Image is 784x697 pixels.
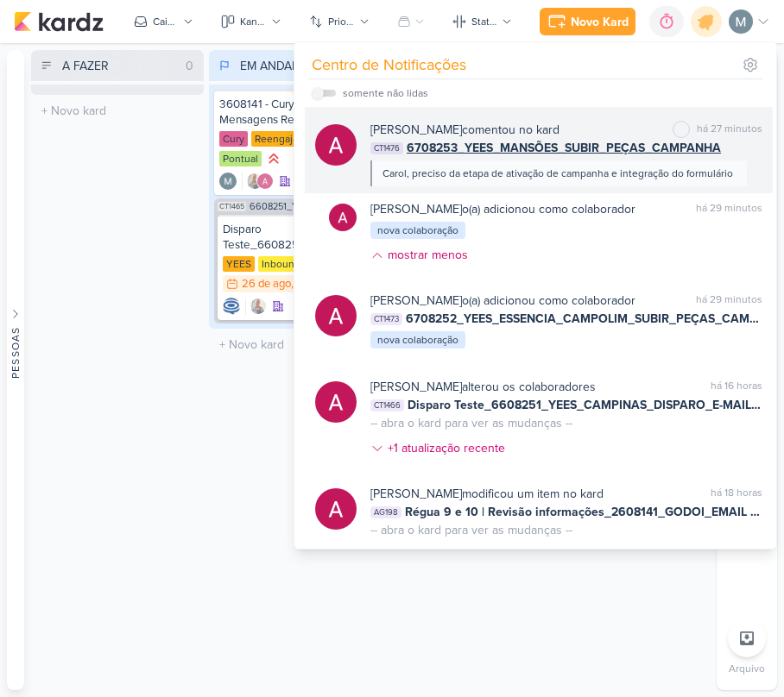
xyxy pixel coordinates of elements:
[370,506,401,518] span: AG198
[711,485,762,503] div: há 18 horas
[729,661,765,676] p: Arquivo
[242,279,291,290] div: 26 de ago
[251,131,332,147] div: Reengajamento
[370,399,404,411] span: CT1466
[223,256,255,272] div: YEES
[315,381,357,423] img: Alessandra Gomes
[729,9,753,34] img: Mariana Amorim
[219,131,248,147] div: Cury
[343,85,428,101] div: somente não lidas
[312,53,466,77] div: Centro de Notificações
[370,121,560,139] div: comentou no kard
[370,380,462,394] b: [PERSON_NAME]
[407,139,721,157] span: 6708253_YEES_MANSÕES_SUBIR_PEÇAS_CAMPANHA
[250,202,373,211] span: 6608251_YEES_CAMPINAS_DISPARO_E-MAIL MKT
[258,256,304,272] div: Inbound
[223,298,240,315] div: Criador(a): Caroline Traven De Andrade
[406,310,762,328] span: 6708252_YEES_ESSENCIA_CAMPOLIM_SUBIR_PEÇAS_CAMPANHA
[370,222,465,239] div: nova colaboração
[315,295,357,336] img: Alessandra Gomes
[242,173,274,190] div: Colaboradores: Iara Santos, Alessandra Gomes
[370,487,462,501] b: [PERSON_NAME]
[219,151,262,166] div: Pontual
[696,292,762,310] div: há 29 minutos
[370,331,465,348] div: nova colaboração
[370,122,462,137] b: [PERSON_NAME]
[370,200,635,218] div: o(a) adicionou como colaborador
[571,13,629,31] div: Novo Kard
[383,166,733,181] div: Carol, preciso da etapa de ativação de campanha e integração do formulário
[7,50,24,690] button: Pessoas
[370,202,462,217] b: [PERSON_NAME]
[388,246,468,264] div: mostrar menos
[696,200,762,218] div: há 29 minutos
[223,298,240,315] img: Caroline Traven De Andrade
[329,204,357,231] img: Alessandra Gomes
[256,173,274,190] img: Alessandra Gomes
[540,8,635,35] button: Novo Kard
[370,142,403,154] span: CT1476
[223,222,368,253] div: Disparo Teste_6608251_YEES_CAMPINAS_DISPARO_E-MAIL MKT
[370,292,635,310] div: o(a) adicionou como colaborador
[250,298,267,315] img: Iara Santos
[246,173,263,190] img: Iara Santos
[697,121,762,139] div: há 27 minutos
[35,98,200,123] input: + Novo kard
[179,57,200,75] div: 0
[8,327,23,379] div: Pessoas
[388,439,509,457] div: +1 atualização recente
[408,396,762,414] span: Disparo Teste_6608251_YEES_CAMPINAS_DISPARO_E-MAIL MKT
[405,503,762,521] span: Régua 9 e 10 | Revisão informações_2608141_GODOI_EMAIL MARKETING_SETEMBRO
[212,332,378,357] input: + Novo kard
[265,150,282,167] div: Prioridade Alta
[245,298,267,315] div: Colaboradores: Iara Santos
[218,202,246,211] span: CT1465
[370,521,572,539] div: -- abra o kard para ver as mudanças --
[219,173,237,190] img: Mariana Amorim
[370,293,462,308] b: [PERSON_NAME]
[370,378,596,396] div: alterou os colaboradores
[14,11,104,32] img: kardz.app
[370,414,572,432] div: -- abra o kard para ver as mudanças --
[315,488,357,530] img: Alessandra Gomes
[370,313,402,325] span: CT1473
[315,124,357,166] img: Alessandra Gomes
[219,173,237,190] div: Criador(a): Mariana Amorim
[370,485,604,503] div: modificou um item no kard
[291,279,323,290] div: , 15:00
[711,378,762,396] div: há 16 horas
[219,97,371,128] div: 3608141 - Cury - Proposta Mensagens Reengajamento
